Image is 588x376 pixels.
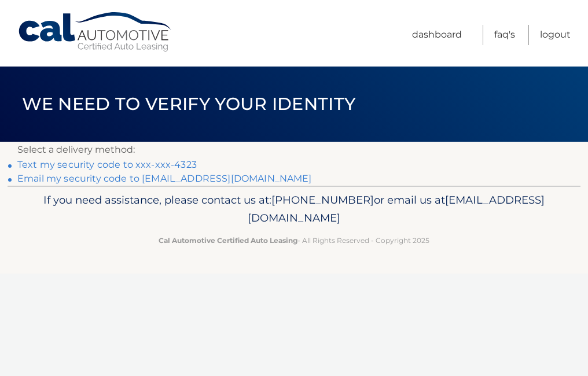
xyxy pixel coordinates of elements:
[17,173,312,184] a: Email my security code to [EMAIL_ADDRESS][DOMAIN_NAME]
[25,234,563,246] p: - All Rights Reserved - Copyright 2025
[271,193,374,207] span: [PHONE_NUMBER]
[17,159,197,170] a: Text my security code to xxx-xxx-4323
[159,236,297,245] strong: Cal Automotive Certified Auto Leasing
[540,25,571,45] a: Logout
[17,12,174,53] a: Cal Automotive
[494,25,515,45] a: FAQ's
[17,142,571,158] p: Select a delivery method:
[412,25,462,45] a: Dashboard
[22,93,356,115] span: We need to verify your identity
[25,191,563,228] p: If you need assistance, please contact us at: or email us at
